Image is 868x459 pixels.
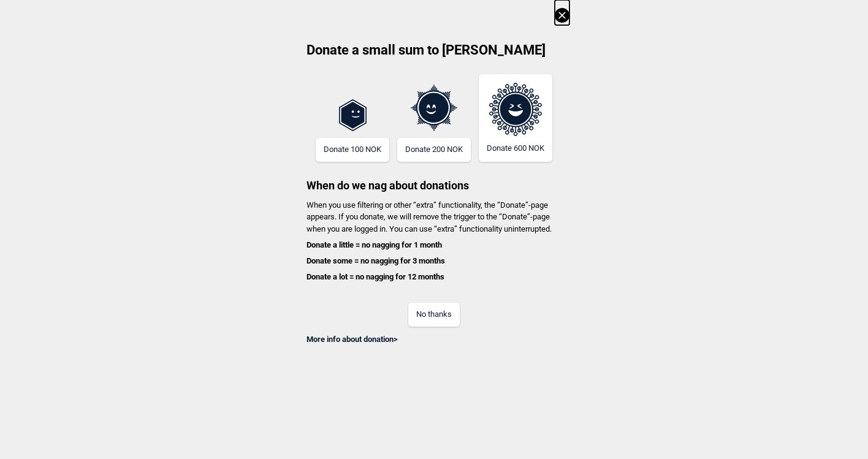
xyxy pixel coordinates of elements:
[299,162,569,193] h3: When do we nag about donations
[299,199,569,283] p: When you use filtering or other “extra” functionality, the “Donate”-page appears. If you donate, ...
[408,303,460,327] button: No thanks
[306,272,444,281] b: Donate a lot = no nagging for 12 months
[316,138,389,162] button: Donate 100 NOK
[306,240,442,249] b: Donate a little = no nagging for 1 month
[306,256,445,265] b: Donate some = no nagging for 3 months
[397,138,471,162] button: Donate 200 NOK
[299,41,569,68] h2: Donate a small sum to [PERSON_NAME]
[306,335,398,344] a: More info about donation>
[479,74,552,162] button: Donate 600 NOK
